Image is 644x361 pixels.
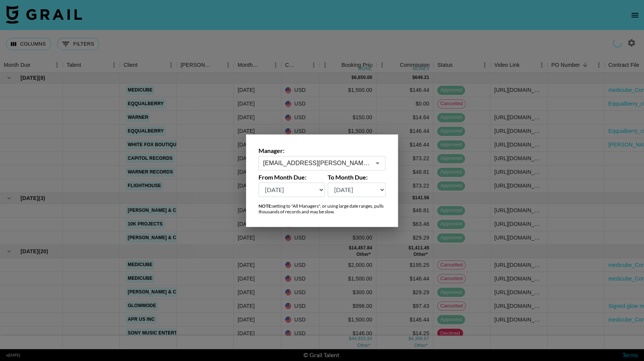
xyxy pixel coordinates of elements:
button: Open [372,158,383,169]
label: To Month Due: [328,173,386,181]
strong: NOTE: [259,203,272,209]
label: Manager: [259,147,385,154]
div: setting to "All Managers", or using large date ranges, pulls thousands of records and may be slow. [259,203,385,214]
label: From Month Due: [259,173,325,181]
